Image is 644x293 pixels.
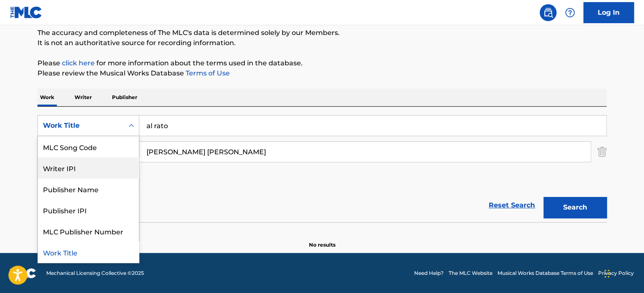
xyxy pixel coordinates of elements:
[540,4,556,21] a: Public Search
[184,69,230,77] a: Terms of Use
[72,89,94,106] p: Writer
[10,6,43,19] img: MLC Logo
[46,269,144,277] span: Mechanical Licensing Collective © 2025
[37,38,607,48] p: It is not an authoritative source for recording information.
[38,199,139,220] div: Publisher IPI
[38,178,139,199] div: Publisher Name
[602,253,644,293] iframe: Chat Widget
[604,261,609,286] div: Drag
[10,268,36,278] img: logo
[414,269,444,277] a: Need Help?
[38,157,139,178] div: Writer IPI
[37,115,607,222] form: Search Form
[62,59,95,67] a: click here
[484,196,539,215] a: Reset Search
[583,2,634,23] a: Log In
[37,28,607,38] p: The accuracy and completeness of The MLC's data is determined solely by our Members.
[38,242,139,263] div: Work Title
[498,269,593,277] a: Musical Works Database Terms of Use
[543,197,607,218] button: Search
[598,269,634,277] a: Privacy Policy
[38,136,139,157] div: MLC Song Code
[109,89,140,106] p: Publisher
[449,269,492,277] a: The MLC Website
[37,58,607,68] p: Please for more information about the terms used in the database.
[43,121,119,131] div: Work Title
[37,68,607,78] p: Please review the Musical Works Database
[562,4,578,21] div: Help
[543,8,553,18] img: search
[597,141,607,162] img: Delete Criterion
[309,231,335,249] p: No results
[565,8,575,18] img: help
[38,220,139,242] div: MLC Publisher Number
[37,89,57,106] p: Work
